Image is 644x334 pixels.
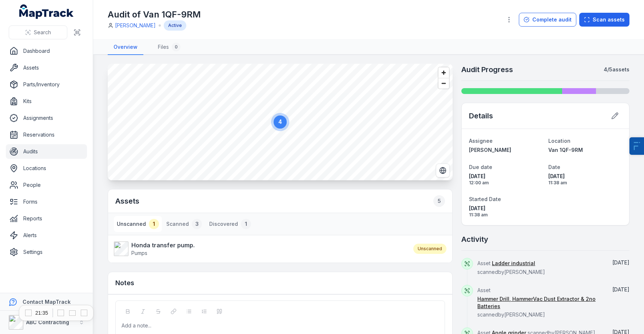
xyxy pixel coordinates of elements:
[469,138,493,144] span: Assignee
[6,194,87,209] a: Forms
[6,77,87,92] a: Parts/Inventory
[6,161,87,176] a: Locations
[241,219,251,229] div: 1
[604,66,629,73] strong: 4 / 5 assets
[115,195,445,207] h2: Assets
[6,111,87,125] a: Assignments
[6,44,87,58] a: Dashboard
[469,180,542,186] span: 12:00 am
[477,260,545,275] span: Asset scanned by [PERSON_NAME]
[149,219,159,229] div: 1
[279,119,282,125] text: 4
[6,94,87,109] a: Kits
[413,244,446,254] div: Unscanned
[548,146,622,154] a: Van 1QF-9RM
[469,205,542,218] time: 17/09/2025, 11:38:40 am
[164,20,186,31] div: Active
[612,259,629,266] span: [DATE]
[6,211,87,226] a: Reports
[612,286,629,292] span: [DATE]
[206,216,254,232] button: Discovered1
[115,22,156,29] a: [PERSON_NAME]
[19,4,74,19] a: MapTrack
[6,178,87,192] a: People
[131,241,195,249] strong: Honda transfer pump.
[548,164,560,170] span: Date
[131,250,147,256] span: Pumps
[469,196,501,202] span: Started Date
[548,138,571,144] span: Location
[548,180,622,186] span: 11:38 am
[469,173,542,180] span: [DATE]
[34,29,51,36] span: Search
[433,195,445,207] div: 5
[108,9,201,20] h1: Audit of Van 1QF-9RM
[6,60,87,75] a: Assets
[469,212,542,218] span: 11:38 am
[438,67,449,78] button: Zoom in
[108,64,453,180] canvas: Map
[438,78,449,89] button: Zoom out
[469,146,542,154] a: [PERSON_NAME]
[461,234,488,244] h2: Activity
[23,299,71,305] strong: Contact MapTrack
[612,259,629,266] time: 17/09/2025, 11:39:07 am
[469,164,492,170] span: Due date
[192,219,202,229] div: 3
[9,25,67,39] button: Search
[436,164,450,177] button: Switch to Satellite View
[26,319,69,325] strong: ABC Contracting
[461,64,513,75] h2: Audit Progress
[172,43,180,51] div: 0
[477,287,602,318] span: Asset scanned by [PERSON_NAME]
[6,144,87,159] a: Audits
[469,205,542,212] span: [DATE]
[114,241,406,257] a: Honda transfer pump.Pumps
[115,278,134,288] h3: Notes
[108,40,143,55] a: Overview
[6,228,87,243] a: Alerts
[519,13,576,27] button: Complete audit
[152,40,186,55] a: Files0
[548,147,583,153] span: Van 1QF-9RM
[477,295,602,310] a: Hammer Drill, HammerVac Dust Extractor & 2no Batteries
[492,260,535,267] a: Ladder industrial
[163,216,205,232] button: Scanned3
[612,286,629,292] time: 17/09/2025, 11:39:05 am
[469,173,542,186] time: 19/09/2025, 12:00:00 am
[548,173,622,180] span: [DATE]
[469,111,493,121] h2: Details
[579,13,629,27] button: Scan assets
[6,127,87,142] a: Reservations
[6,245,87,259] a: Settings
[114,216,162,232] button: Unscanned1
[548,173,622,186] time: 17/09/2025, 11:38:31 am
